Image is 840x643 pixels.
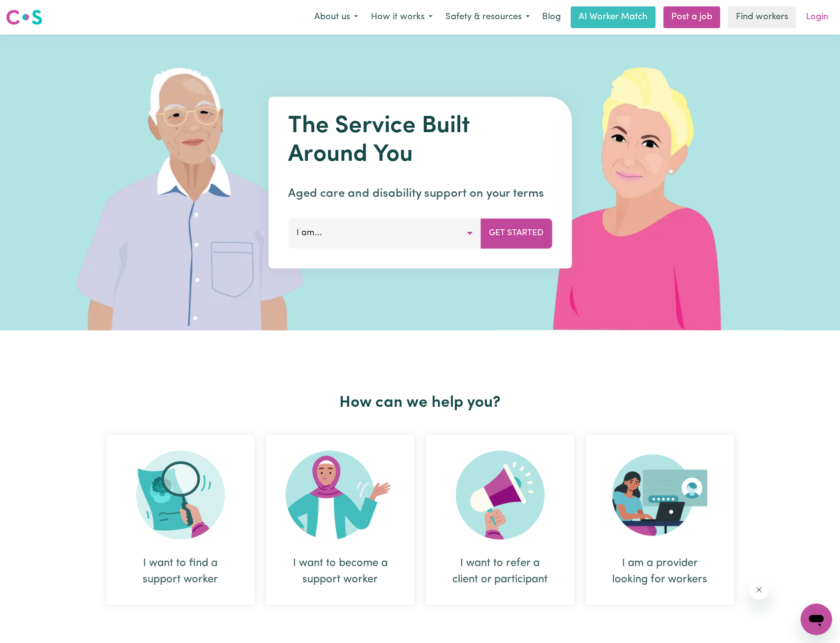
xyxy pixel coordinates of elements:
div: I am a provider looking for workers [586,435,734,605]
div: I am a provider looking for workers [610,555,710,588]
h2: How can we help you? [101,393,740,412]
h1: The Service Built Around You [288,112,552,169]
iframe: Close message [749,580,769,600]
span: Need any help? [6,7,60,15]
a: Find workers [728,6,796,28]
div: I want to find a support worker [107,435,255,605]
div: I want to become a support worker [266,435,414,605]
iframe: Button to launch messaging window [801,604,832,635]
a: AI Worker Match [571,6,656,28]
div: I want to become a support worker [290,555,391,588]
div: I want to find a support worker [130,555,231,588]
a: Login [800,6,834,28]
button: About us [308,7,365,28]
div: I want to refer a client or participant [426,435,574,605]
a: Careseekers logo [6,6,42,29]
img: Provider [612,451,708,539]
button: Get Started [480,218,552,248]
p: Aged care and disability support on your terms [288,185,552,203]
img: Careseekers logo [6,8,42,26]
a: Blog [536,6,567,28]
button: How it works [365,7,439,28]
div: I want to refer a client or participant [450,555,550,588]
button: Safety & resources [439,7,536,28]
img: Refer [456,451,545,539]
img: Become Worker [286,451,395,539]
button: I am... [288,218,481,248]
img: Search [136,451,225,539]
a: Post a job [663,6,720,28]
